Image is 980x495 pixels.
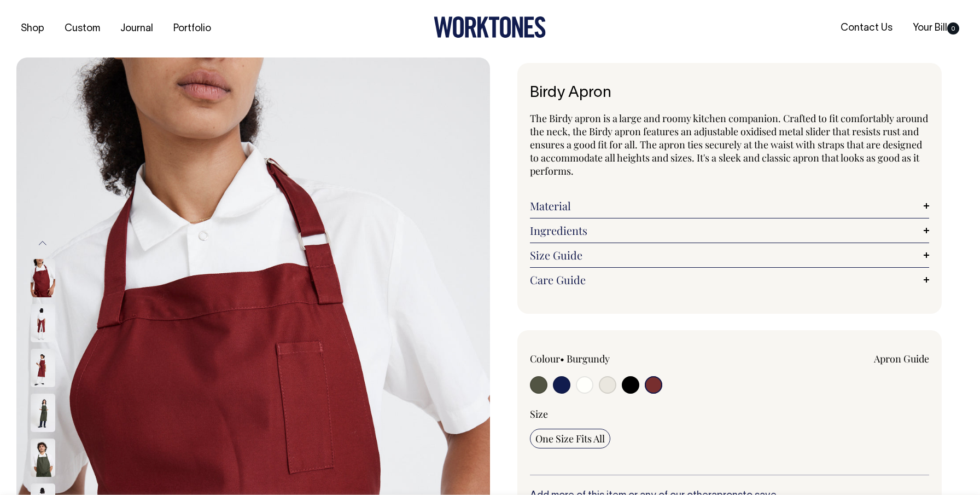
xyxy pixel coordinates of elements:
[530,85,929,102] h1: Birdy Apron
[530,352,690,365] div: Colour
[530,273,929,286] a: Care Guide
[560,352,564,365] span: •
[530,407,929,421] div: Size
[836,19,897,37] a: Contact Us
[874,352,929,365] a: Apron Guide
[34,231,51,256] button: Previous
[31,304,55,342] img: burgundy
[31,439,55,477] img: olive
[530,199,929,212] a: Material
[947,22,959,34] span: 0
[567,352,610,365] label: Burgundy
[169,20,215,38] a: Portfolio
[16,20,49,38] a: Shop
[530,224,929,237] a: Ingredients
[31,349,55,387] img: Birdy Apron
[530,429,610,448] input: One Size Fits All
[31,394,55,432] img: olive
[908,19,964,37] a: Your Bill0
[116,20,157,38] a: Journal
[530,249,929,262] a: Size Guide
[535,432,605,445] span: One Size Fits All
[530,112,928,177] span: The Birdy apron is a large and roomy kitchen companion. Crafted to fit comfortably around the nec...
[60,20,104,38] a: Custom
[31,259,55,297] img: burgundy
